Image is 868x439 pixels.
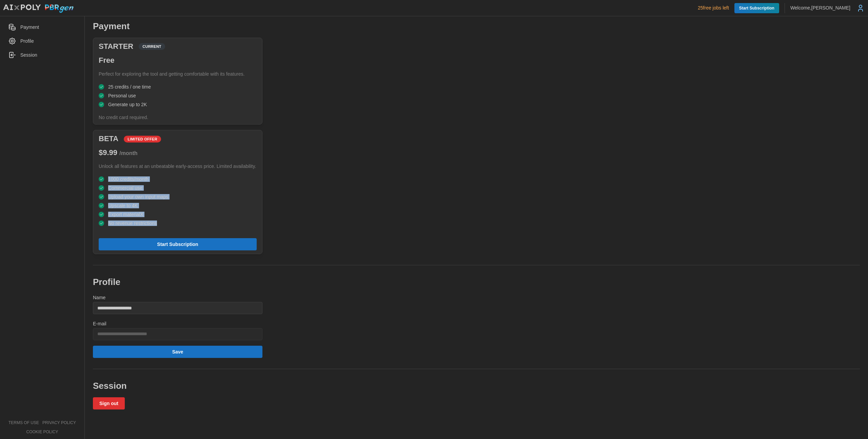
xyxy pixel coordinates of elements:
span: Upscale to 4K [108,203,138,208]
span: Start Subscription [739,3,774,13]
a: Start Subscription [734,3,779,13]
p: No credit card required. [99,114,257,121]
span: No revenue restrictions [108,221,157,226]
span: Export materialX [108,212,143,217]
h3: $ 9.99 [99,148,257,158]
span: Upload your own input maps [108,194,168,199]
span: Profile [20,38,34,44]
span: Start Subscription [157,238,198,250]
span: Commercial use [108,186,142,190]
p: Unlock all features at an unbeatable early-access price. Limited availability. [99,163,257,170]
span: / month [119,150,137,156]
button: Save [93,346,262,358]
p: Perfect for exploring the tool and getting comfortable with its features. [99,71,257,77]
button: Start Subscription [99,238,257,250]
span: Sign out [99,398,118,409]
img: AIxPoly PBRgen [3,4,74,13]
h2: Profile [93,276,262,288]
span: Session [20,52,37,58]
p: Welcome, [PERSON_NAME] [790,4,850,11]
h3: BETA [99,134,118,144]
span: CURRENT [142,43,161,50]
button: Sign out [93,397,125,409]
span: Personal use [108,93,136,98]
span: Generate up to 2K [108,102,147,107]
a: Payment [4,20,80,34]
span: Payment [20,24,39,30]
span: 1000 credits/month [108,177,149,182]
a: Session [4,48,80,62]
label: Name [93,294,105,302]
a: privacy policy [42,420,76,426]
a: Profile [4,34,80,48]
span: Save [172,346,183,358]
p: 25 free jobs left [698,4,729,11]
h3: Free [99,55,257,66]
h2: Payment [93,20,262,32]
h3: STARTER [99,41,133,52]
span: LIMITED OFFER [127,136,157,142]
h2: Session [93,380,262,392]
label: E-mail [93,320,106,328]
a: terms of use [8,420,39,426]
span: 25 credits / one time [108,84,151,89]
a: cookie policy [26,429,58,435]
